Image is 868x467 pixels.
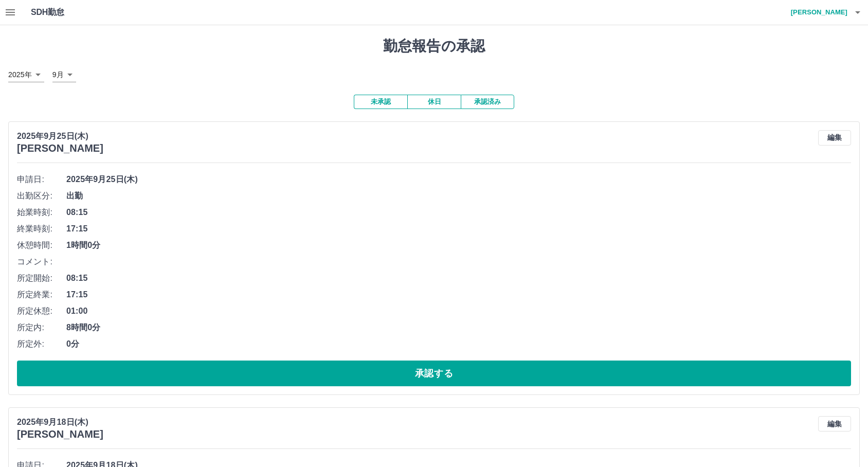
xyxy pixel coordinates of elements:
button: 未承認 [354,95,407,109]
span: 2025年9月25日(木) [66,173,851,186]
button: 承認済み [461,95,514,109]
span: 所定休憩: [17,305,66,317]
span: 出勤 [66,190,851,202]
span: 所定内: [17,321,66,334]
h3: [PERSON_NAME] [17,428,103,440]
span: 17:15 [66,289,851,301]
span: 8時間0分 [66,321,851,334]
span: 1時間0分 [66,239,851,252]
p: 2025年9月25日(木) [17,130,103,142]
span: 出勤区分: [17,190,66,202]
span: 所定終業: [17,289,66,301]
span: 08:15 [66,272,851,284]
button: 休日 [407,95,461,109]
h3: [PERSON_NAME] [17,142,103,154]
span: 終業時刻: [17,223,66,235]
button: 編集 [818,416,851,432]
div: 2025年 [8,67,44,82]
span: 01:00 [66,305,851,317]
div: 9月 [52,67,76,82]
span: 休憩時間: [17,239,66,252]
span: 始業時刻: [17,206,66,219]
p: 2025年9月18日(木) [17,416,103,428]
button: 承認する [17,361,851,386]
span: 所定開始: [17,272,66,284]
span: 申請日: [17,173,66,186]
span: 0分 [66,338,851,350]
span: 所定外: [17,338,66,350]
button: 編集 [818,130,851,146]
span: 17:15 [66,223,851,235]
h1: 勤怠報告の承認 [8,38,860,55]
span: コメント: [17,256,66,268]
span: 08:15 [66,206,851,219]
